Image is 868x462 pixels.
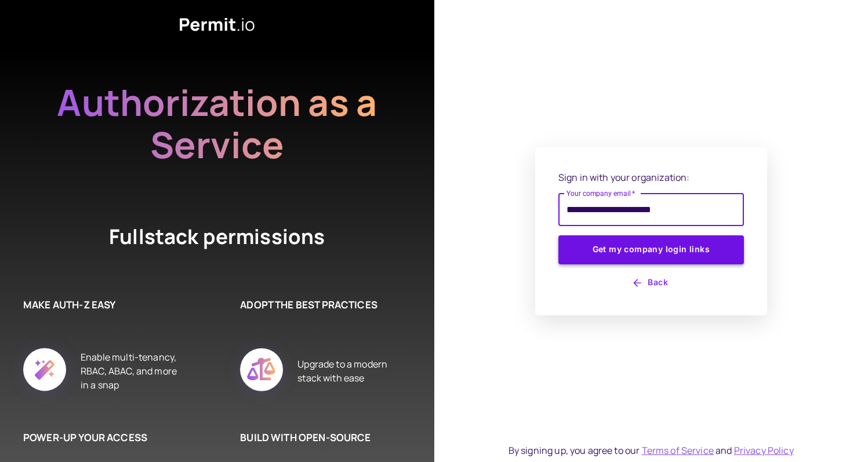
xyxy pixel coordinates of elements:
h4: Fullstack permissions [66,223,368,251]
label: Your company email [566,188,635,198]
div: Enable multi-tenancy, RBAC, ABAC, and more in a snap [81,335,182,407]
div: By signing up, you agree to our and [509,443,794,457]
a: Terms of Service [642,444,714,457]
h2: Authorization as a Service [20,81,414,166]
div: Upgrade to a modern stack with ease [297,335,399,407]
h6: POWER-UP YOUR ACCESS [23,430,182,445]
p: Sign in with your organization: [558,170,744,184]
button: Back [558,274,744,292]
h6: BUILD WITH OPEN-SOURCE [240,430,399,445]
h6: ADOPT THE BEST PRACTICES [240,297,399,312]
a: Privacy Policy [734,444,794,457]
h6: MAKE AUTH-Z EASY [23,297,182,312]
button: Get my company login links [558,235,744,264]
